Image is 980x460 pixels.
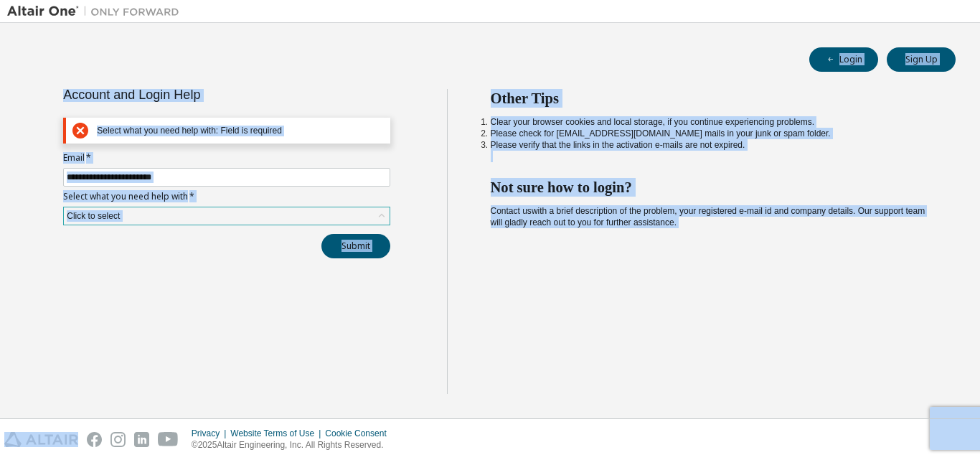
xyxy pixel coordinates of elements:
[67,210,120,222] div: Click to select
[887,47,956,72] button: Sign Up
[325,428,395,439] div: Cookie Consent
[491,206,925,227] span: with a brief description of the problem, your registered e-mail id and company details. Our suppo...
[158,432,179,447] img: youtube.svg
[63,152,390,164] label: Email
[97,126,384,136] div: Select what you need help with: Field is required
[809,47,878,72] button: Login
[87,432,102,447] img: facebook.svg
[321,234,390,258] button: Submit
[63,89,325,100] div: Account and Login Help
[192,439,395,451] p: © 2025 Altair Engineering, Inc. All Rights Reserved.
[491,139,930,151] li: Please verify that the links in the activation e-mails are not expired.
[4,432,78,447] img: altair_logo.svg
[7,4,187,19] img: Altair One
[491,128,930,139] li: Please check for [EMAIL_ADDRESS][DOMAIN_NAME] mails in your junk or spam folder.
[134,432,149,447] img: linkedin.svg
[491,178,930,197] h2: Not sure how to login?
[192,428,230,439] div: Privacy
[491,116,930,128] li: Clear your browser cookies and local storage, if you continue experiencing problems.
[491,206,532,216] a: Contact us
[230,428,325,439] div: Website Terms of Use
[491,89,930,108] h2: Other Tips
[64,207,390,225] div: Click to select
[110,432,126,447] img: instagram.svg
[63,191,390,202] label: Select what you need help with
